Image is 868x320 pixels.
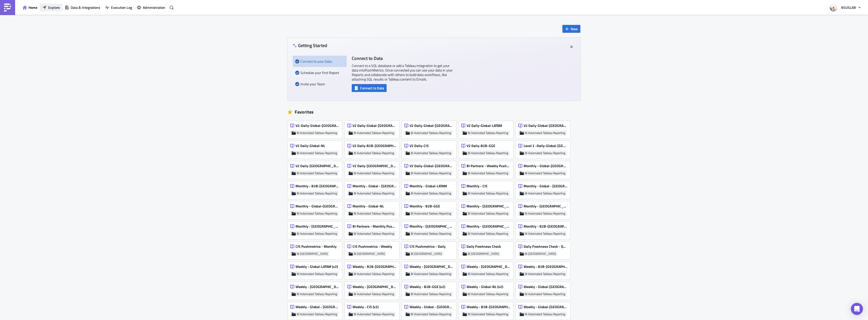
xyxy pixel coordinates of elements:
[410,264,453,269] span: Weekly - [GEOGRAPHIC_DATA] (v2)
[103,4,134,11] a: Execution Log
[827,2,864,13] button: NSUSLAB
[525,171,565,175] span: BI Automated Tableau Reporting
[295,264,338,269] span: Weekly - Global-LATAM (v2)
[467,184,487,188] span: Monthly - CIS
[467,204,510,208] span: Monthly - [GEOGRAPHIC_DATA]
[48,5,60,10] span: Explore
[288,179,345,199] a: Monthly - B2B-[GEOGRAPHIC_DATA]BI Automated Tableau Reporting
[410,224,453,229] span: Monthly - [GEOGRAPHIC_DATA]
[459,259,516,279] a: Weekly - [GEOGRAPHIC_DATA] (v2)BI Automated Tableau Reporting
[467,244,501,249] span: Daily Freshness Check
[525,312,565,316] span: BI Automated Tableau Reporting
[297,151,337,155] span: BI Automated Tableau Reporting
[295,56,344,67] div: Connect to your Data
[293,43,327,48] h4: Getting Started
[468,151,508,155] span: BI Automated Tableau Reporting
[459,179,516,199] a: Monthly - CISBI Automated Tableau Reporting
[295,144,325,148] span: V2 Daily-Global-NL
[468,252,499,256] span: BI [GEOGRAPHIC_DATA]
[345,118,402,138] a: V2 Daily-Global-[GEOGRAPHIC_DATA]-RestBI Automated Tableau Reporting
[516,279,573,300] a: Weekly - Global-[GEOGRAPHIC_DATA] (v2)BI Automated Tableau Reporting
[524,285,567,289] span: Weekly - Global-[GEOGRAPHIC_DATA] (v2)
[459,159,516,179] a: BI Partners - Weekly Pushmetrics (Detailed)BI Automated Tableau Reporting
[467,144,495,148] span: V2 Daily-B2B-GGE
[525,272,565,276] span: BI Automated Tableau Reporting
[467,264,510,269] span: Weekly - [GEOGRAPHIC_DATA] (v2)
[459,239,516,259] a: Daily Freshness CheckBI [GEOGRAPHIC_DATA]
[516,138,573,159] a: Level 2 -Daily-Global-[GEOGRAPHIC_DATA]-RestBI Automated Tableau Reporting
[525,211,565,216] span: BI Automated Tableau Reporting
[62,4,103,11] a: Data & Integrations
[562,25,580,33] button: New
[354,252,385,256] span: BI [GEOGRAPHIC_DATA]
[468,312,508,316] span: BI Automated Tableau Reporting
[345,199,402,219] a: Monthly - Global-NLBI Automated Tableau Reporting
[111,5,132,10] span: Execution Log
[468,191,508,195] span: BI Automated Tableau Reporting
[524,184,567,188] span: Monthly - Global - [GEOGRAPHIC_DATA]-[GEOGRAPHIC_DATA]
[352,63,453,82] p: Connect to a SQL database or add a Tableau integration to get your data into PushMetrics . Once c...
[40,4,62,11] button: Explore
[516,259,573,279] a: Weekly - B2B-[GEOGRAPHIC_DATA] (v2)BI Automated Tableau Reporting
[525,232,565,236] span: BI Automated Tableau Reporting
[295,123,339,128] span: V2-Daily-Global-[GEOGRAPHIC_DATA]-[GEOGRAPHIC_DATA]
[20,4,40,11] button: Home
[524,144,567,148] span: Level 2 -Daily-Global-[GEOGRAPHIC_DATA]-Rest
[841,5,856,10] span: NSUSLAB
[411,211,451,216] span: BI Automated Tableau Reporting
[345,239,402,259] a: CIS Pushmetrics - WeeklyBI [GEOGRAPHIC_DATA]
[468,211,508,216] span: BI Automated Tableau Reporting
[459,279,516,300] a: Weekly - Global-NL (v2)BI Automated Tableau Reporting
[524,204,567,208] span: Monthly - [GEOGRAPHIC_DATA]
[295,244,337,249] span: CIS Pushmetrics - Monthly
[411,191,451,195] span: BI Automated Tableau Reporting
[345,279,402,300] a: Weekly - [GEOGRAPHIC_DATA] (v2)BI Automated Tableau Reporting
[295,67,344,78] div: Schedule your first Report
[829,3,838,12] img: Avatar
[516,179,573,199] a: Monthly - Global - [GEOGRAPHIC_DATA]-[GEOGRAPHIC_DATA]BI Automated Tableau Reporting
[459,300,516,320] a: Weekly - B2B-[GEOGRAPHIC_DATA] (v2)BI Automated Tableau Reporting
[71,5,100,10] span: Data & Integrations
[402,199,459,219] a: Monthly - B2B-GGEBI Automated Tableau Reporting
[402,259,459,279] a: Weekly - [GEOGRAPHIC_DATA] (v2)BI Automated Tableau Reporting
[524,164,567,168] span: Monthly - Global-[GEOGRAPHIC_DATA]
[352,224,396,229] span: BI Partners - Monthly Pushmetrics
[354,272,394,276] span: BI Automated Tableau Reporting
[295,204,339,208] span: Monthly - Global-[GEOGRAPHIC_DATA]
[410,184,447,188] span: Monthly - Global-LATAM
[459,118,516,138] a: V2 Daily-Global-LATAMBI Automated Tableau Reporting
[411,232,451,236] span: BI Automated Tableau Reporting
[411,292,451,296] span: BI Automated Tableau Reporting
[345,259,402,279] a: Weekly - B2B-[GEOGRAPHIC_DATA] (v2)BI Automated Tableau Reporting
[525,252,556,256] span: BI [GEOGRAPHIC_DATA]
[297,312,337,316] span: BI Automated Tableau Reporting
[295,184,339,188] span: Monthly - B2B-[GEOGRAPHIC_DATA]
[295,305,339,309] span: Weekly - Global - [GEOGRAPHIC_DATA]-[GEOGRAPHIC_DATA] (v2)
[402,179,459,199] a: Monthly - Global-LATAMBI Automated Tableau Reporting
[288,138,345,159] a: V2 Daily-Global-NLBI Automated Tableau Reporting
[345,300,402,320] a: Weekly - CIS (v2)BI Automated Tableau Reporting
[459,138,516,159] a: V2 Daily-B2B-GGEBI Automated Tableau Reporting
[468,272,508,276] span: BI Automated Tableau Reporting
[360,85,384,91] span: Connect to Data
[288,239,345,259] a: CIS Pushmetrics - MonthlyBI [GEOGRAPHIC_DATA]
[524,224,567,229] span: Monthly - B2B-[GEOGRAPHIC_DATA]
[297,252,328,256] span: BI [GEOGRAPHIC_DATA]
[295,78,344,90] div: Invite your Team
[134,4,168,11] button: Administration
[402,300,459,320] a: Weekly - Global - [GEOGRAPHIC_DATA] - Rest (v2)BI Automated Tableau Reporting
[352,123,396,128] span: V2 Daily-Global-[GEOGRAPHIC_DATA]-Rest
[410,204,440,208] span: Monthly - B2B-GGE
[525,151,565,155] span: BI Automated Tableau Reporting
[411,272,451,276] span: BI Automated Tableau Reporting
[402,159,459,179] a: V2 Daily-Global-[GEOGRAPHIC_DATA]BI Automated Tableau Reporting
[524,305,567,309] span: Weekly - Global-[GEOGRAPHIC_DATA] (v2)
[288,300,345,320] a: Weekly - Global - [GEOGRAPHIC_DATA]-[GEOGRAPHIC_DATA] (v2)BI Automated Tableau Reporting
[459,219,516,239] a: Monthly - [GEOGRAPHIC_DATA]BI Automated Tableau Reporting
[411,252,442,256] span: BI [GEOGRAPHIC_DATA]
[297,211,337,216] span: BI Automated Tableau Reporting
[467,285,503,289] span: Weekly - Global-NL (v2)
[295,285,339,289] span: Weekly - [GEOGRAPHIC_DATA] (v2)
